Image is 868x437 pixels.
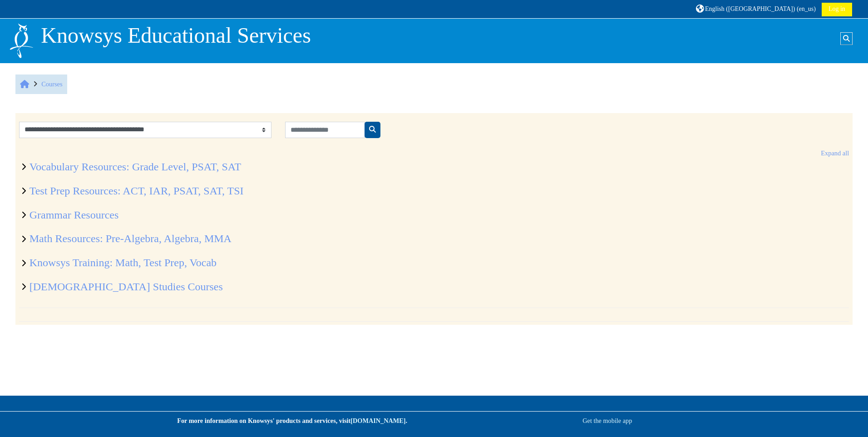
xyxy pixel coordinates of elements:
a: Courses [41,80,63,88]
a: Home [9,36,34,44]
a: Log in [822,3,852,16]
a: Grammar Resources [30,209,119,221]
a: [DOMAIN_NAME] [350,417,405,424]
input: Search courses [285,122,365,138]
a: Knowsys Training: Math, Test Prep, Vocab [30,257,217,268]
a: Expand all [821,149,849,157]
a: Math Resources: Pre-Algebra, Algebra, MMA [30,233,232,244]
a: English ([GEOGRAPHIC_DATA]) ‎(en_us)‎ [695,2,817,16]
a: Test Prep Resources: ACT, IAR, PSAT, SAT, TSI [30,185,244,197]
nav: Breadcrumb [15,74,67,94]
a: Get the mobile app [582,417,632,424]
a: [DEMOGRAPHIC_DATA] Studies Courses [30,281,223,293]
img: Logo [9,22,34,59]
strong: For more information on Knowsys' products and services, visit . [177,417,407,424]
p: Knowsys Educational Services [41,22,311,49]
span: English ([GEOGRAPHIC_DATA]) ‎(en_us)‎ [705,5,816,12]
span: Home [20,84,29,85]
a: Vocabulary Resources: Grade Level, PSAT, SAT [30,161,241,173]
